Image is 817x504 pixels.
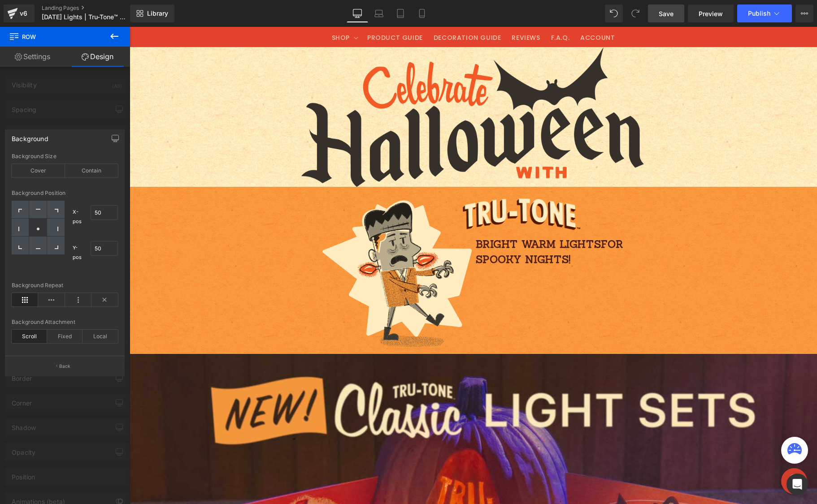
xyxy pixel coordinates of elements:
[42,4,145,12] a: Landing Pages
[65,47,130,67] a: Design
[737,4,792,22] button: Publish
[12,153,118,159] div: Background Size
[73,243,86,262] span: Y-pos
[652,441,678,467] div: Chat widget toggle
[787,474,808,495] div: Open Intercom Messenger
[47,330,83,343] div: Fixed
[12,282,118,289] div: Background Repeat
[795,4,813,22] button: More
[12,190,118,196] div: Background Position
[12,130,48,142] div: Background
[347,4,368,22] a: Desktop
[5,356,125,376] button: Back
[4,4,35,22] a: v6
[12,319,118,325] div: Background Attachment
[73,207,86,226] span: X-pos
[83,330,118,343] div: Local
[605,4,623,22] button: Undo
[368,4,390,22] a: Laptop
[12,330,47,343] div: Scroll
[748,10,770,17] span: Publish
[42,13,128,21] span: [DATE] Lights | Tru-Tone™ vintage-style LED light bulbs
[411,4,433,22] a: Mobile
[659,9,674,18] span: Save
[9,27,99,47] span: Row
[130,4,174,22] a: New Library
[147,9,168,17] span: Library
[652,441,678,467] img: Chat Button
[59,363,71,370] p: Back
[18,8,29,19] div: v6
[626,4,644,22] button: Redo
[699,9,723,18] span: Preview
[65,164,118,177] div: Contain
[390,4,411,22] a: Tablet
[12,164,65,177] div: Cover
[688,4,734,22] a: Preview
